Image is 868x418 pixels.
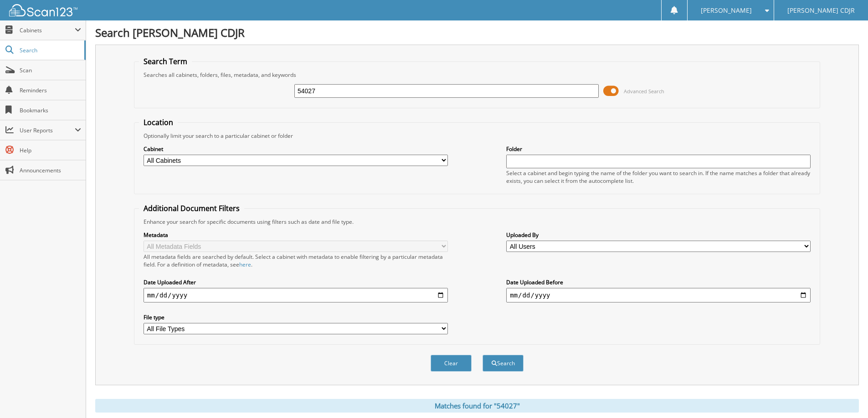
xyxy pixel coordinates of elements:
[20,146,81,154] span: Help
[506,231,811,239] label: Uploaded By
[20,26,75,34] span: Cabinets
[144,288,448,302] input: start
[139,218,815,226] div: Enhance your search for specific documents using filters such as date and file type.
[95,399,859,413] div: Matches found for "54027"
[787,8,855,13] span: [PERSON_NAME] CDJR
[9,4,77,16] img: scan123-logo-white.svg
[431,355,472,372] button: Clear
[506,288,811,302] input: end
[20,46,80,54] span: Search
[506,145,811,153] label: Folder
[139,71,815,79] div: Searches all cabinets, folders, files, metadata, and keywords
[144,145,448,153] label: Cabinet
[139,203,244,213] legend: Additional Document Filters
[483,355,524,372] button: Search
[95,25,859,40] h1: Search [PERSON_NAME] CDJR
[144,278,448,286] label: Date Uploaded After
[139,117,178,127] legend: Location
[144,231,448,239] label: Metadata
[20,66,81,74] span: Scan
[624,88,664,95] span: Advanced Search
[139,56,192,66] legend: Search Term
[20,126,75,134] span: User Reports
[239,261,251,268] a: here
[20,86,81,94] span: Reminders
[506,169,811,185] div: Select a cabinet and begin typing the name of the folder you want to search in. If the name match...
[144,253,448,268] div: All metadata fields are searched by default. Select a cabinet with metadata to enable filtering b...
[20,166,81,174] span: Announcements
[139,132,815,140] div: Optionally limit your search to a particular cabinet or folder
[144,313,448,321] label: File type
[701,8,752,13] span: [PERSON_NAME]
[506,278,811,286] label: Date Uploaded Before
[20,106,81,114] span: Bookmarks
